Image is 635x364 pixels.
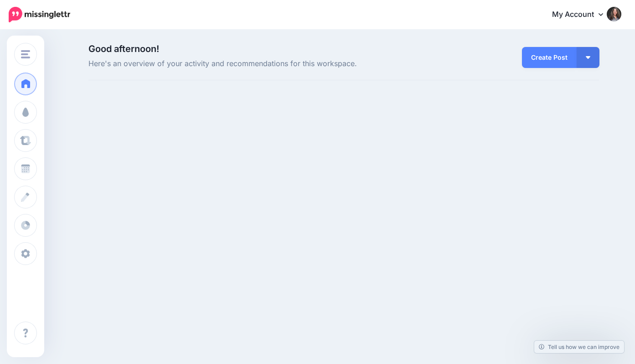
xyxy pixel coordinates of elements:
[586,56,590,59] img: arrow-down-white.png
[534,341,624,353] a: Tell us how we can improve
[88,58,424,70] span: Here's an overview of your activity and recommendations for this workspace.
[21,50,30,58] img: menu.png
[543,4,621,26] a: My Account
[522,47,577,68] a: Create Post
[9,7,70,22] img: Missinglettr
[88,43,159,54] span: Good afternoon!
